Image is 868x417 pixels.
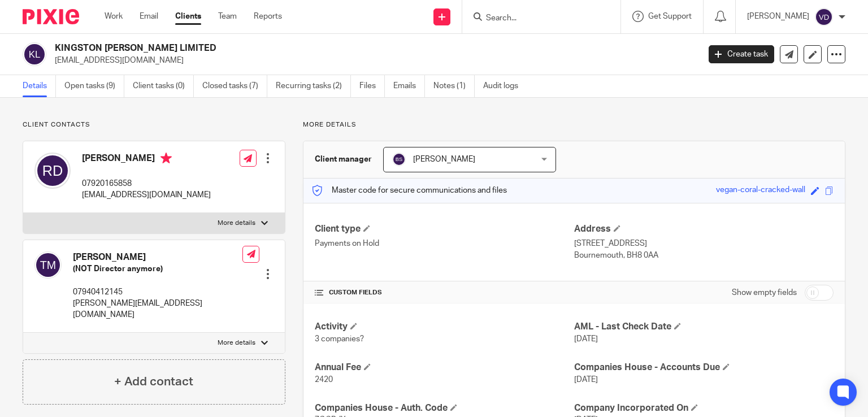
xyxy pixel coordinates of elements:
h3: Client manager [315,154,372,165]
h4: [PERSON_NAME] [82,153,211,167]
h4: Companies House - Auth. Code [315,402,574,414]
p: 07920165858 [82,178,211,189]
h4: Companies House - Accounts Due [574,362,834,373]
h4: AML - Last Check Date [574,321,834,333]
a: Work [105,11,123,22]
h2: KINGSTON [PERSON_NAME] LIMITED [55,42,565,54]
img: svg%3E [34,153,71,189]
a: Clients [175,11,201,22]
img: svg%3E [392,153,406,166]
div: vegan-coral-cracked-wall [716,184,805,197]
a: Recurring tasks (2) [276,75,351,97]
p: Bournemouth, BH8 0AA [574,250,834,261]
a: Files [359,75,385,97]
a: Emails [393,75,425,97]
p: [PERSON_NAME] [747,11,809,22]
h4: Annual Fee [315,362,574,373]
p: More details [303,120,845,129]
img: svg%3E [34,251,62,279]
img: Pixie [23,9,79,24]
label: Show empty fields [732,287,797,298]
p: 07940412145 [73,286,242,298]
a: Details [23,75,56,97]
p: Master code for secure communications and files [312,185,507,196]
p: [EMAIL_ADDRESS][DOMAIN_NAME] [82,189,211,201]
h4: CUSTOM FIELDS [315,288,574,297]
img: svg%3E [23,42,46,66]
h4: Activity [315,321,574,333]
p: [EMAIL_ADDRESS][DOMAIN_NAME] [55,55,692,66]
h4: Company Incorporated On [574,402,834,414]
a: Audit logs [483,75,527,97]
a: Create task [709,45,774,63]
a: Team [218,11,237,22]
p: Client contacts [23,120,285,129]
a: Reports [254,11,282,22]
h4: Client type [315,223,574,235]
p: [STREET_ADDRESS] [574,238,834,249]
h4: [PERSON_NAME] [73,251,242,263]
a: Email [140,11,158,22]
p: Payments on Hold [315,238,574,249]
img: svg%3E [815,8,833,26]
h5: (NOT Director anymore) [73,263,242,275]
a: Closed tasks (7) [202,75,267,97]
p: [PERSON_NAME][EMAIL_ADDRESS][DOMAIN_NAME] [73,298,242,321]
p: More details [218,338,255,347]
h4: + Add contact [114,373,193,390]
span: [DATE] [574,335,598,343]
span: [PERSON_NAME] [413,155,475,163]
span: [DATE] [574,376,598,384]
input: Search [485,14,587,24]
a: Notes (1) [433,75,475,97]
a: Open tasks (9) [64,75,124,97]
span: 3 companies? [315,335,364,343]
span: 2420 [315,376,333,384]
p: More details [218,219,255,228]
i: Primary [160,153,172,164]
h4: Address [574,223,834,235]
span: Get Support [648,12,692,20]
a: Client tasks (0) [133,75,194,97]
